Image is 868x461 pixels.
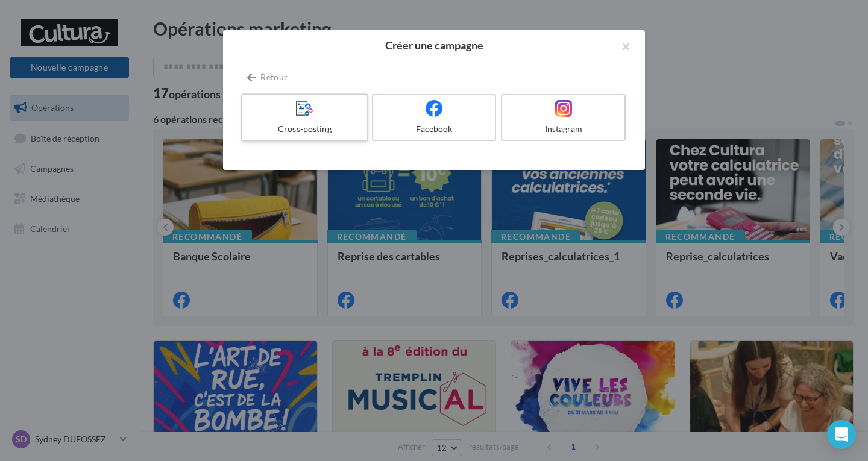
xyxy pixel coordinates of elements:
[378,123,491,135] div: Facebook
[242,40,626,51] h2: Créer une campagne
[827,420,856,449] div: Open Intercom Messenger
[242,70,292,84] button: Retour
[247,123,362,135] div: Cross-posting
[507,123,620,135] div: Instagram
